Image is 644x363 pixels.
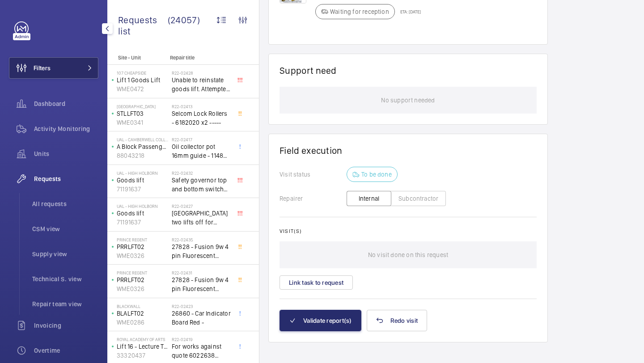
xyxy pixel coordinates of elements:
p: Blackwall [117,304,168,309]
p: UAL - High Holborn [117,170,168,176]
button: Redo visit [367,310,428,331]
p: No visit done on this request [368,241,448,268]
span: Unable to reinstate goods lift. Attempted to swap control boards with PL2, no difference. Technic... [172,76,231,93]
span: Oil collector pot 16mm guide - 11482 x2 [172,142,231,160]
p: Prince Regent [117,270,168,275]
p: Lift 1 Goods Lift [117,76,168,84]
p: Prince Regent [117,237,168,242]
p: royal academy of arts [117,337,168,342]
span: 26860 - Car Indicator Board Red - [172,309,231,327]
p: WME0326 [117,251,168,260]
p: A Block Passenger Lift 2 (B) L/H [117,142,168,151]
span: For works against quote 6022638 @£2197.00 [172,342,231,360]
p: Goods lift [117,176,168,185]
h2: Visit(s) [280,228,537,234]
span: Requests [34,174,98,183]
h1: Support need [280,65,337,76]
span: Repair team view [32,300,98,308]
p: UAL - Camberwell College of Arts [117,137,168,142]
p: No support needed [381,87,435,114]
p: Repair title [170,55,229,61]
h2: R22-02413 [172,104,231,109]
span: CSM view [32,224,98,233]
span: Activity Monitoring [34,124,98,133]
button: Subcontractor [391,191,446,206]
h2: R22-02428 [172,70,231,76]
span: Supply view [32,249,98,258]
span: All requests [32,199,98,208]
h2: R22-02432 [172,170,231,176]
p: WME0341 [117,118,168,127]
button: Link task to request [280,275,353,290]
span: Invoicing [34,321,98,330]
span: Overtime [34,346,98,355]
button: Validate report(s) [280,310,361,331]
h2: R22-02419 [172,337,231,342]
p: 107 Cheapside [117,70,168,76]
p: WME0472 [117,84,168,93]
p: WME0326 [117,284,168,293]
p: 33320437 [117,351,168,360]
p: 88043218 [117,151,168,160]
span: Requests list [118,14,168,37]
button: Filters [9,57,98,79]
h2: R22-02417 [172,137,231,142]
span: Filters [34,63,51,72]
p: Lift 16 - Lecture Theater Disabled Lift ([PERSON_NAME]) ([GEOGRAPHIC_DATA] ) [117,342,168,351]
p: To be done [361,170,392,179]
span: Units [34,149,98,158]
p: UAL - High Holborn [117,203,168,209]
span: Dashboard [34,99,98,108]
span: Technical S. view [32,274,98,283]
p: 71191637 [117,185,168,194]
p: [GEOGRAPHIC_DATA] [117,104,168,109]
button: Internal [347,191,391,206]
p: ETA: [DATE] [395,9,421,14]
p: Waiting for reception [330,7,389,16]
p: PRRLFT02 [117,242,168,251]
p: BLALFT02 [117,309,168,318]
p: PRRLFT02 [117,275,168,284]
h2: R22-02423 [172,304,231,309]
p: 71191637 [117,218,168,227]
span: 27828 - Fusion 9w 4 pin Fluorescent Lamp / Bulb - Used on Prince regent lift No2 car top test con... [172,242,231,260]
p: Goods lift [117,209,168,218]
p: WME0286 [117,318,168,327]
span: 27828 - Fusion 9w 4 pin Fluorescent Lamp / Bulb - Used on Prince regent lift No2 car top test con... [172,275,231,293]
h2: R22-02435 [172,237,231,242]
h1: Field execution [280,145,537,156]
p: Site - Unit [107,55,166,61]
h2: R22-02427 [172,203,231,209]
p: STLLFT03 [117,109,168,118]
h2: R22-02431 [172,270,231,275]
span: Safety governor top and bottom switches not working from an immediate defect. Lift passenger lift... [172,176,231,194]
span: Selcom Lock Rollers - 6182020 x2 ----- [172,109,231,127]
span: [GEOGRAPHIC_DATA] two lifts off for safety governor rope switches at top and bottom. Immediate de... [172,209,231,227]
